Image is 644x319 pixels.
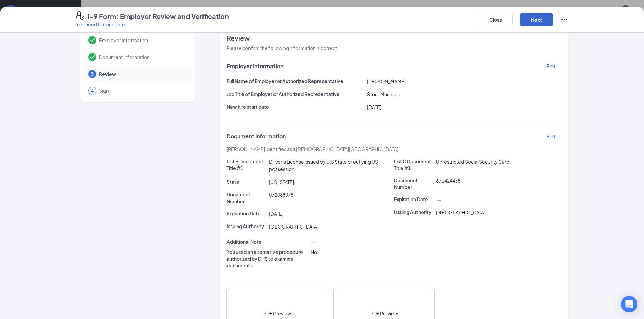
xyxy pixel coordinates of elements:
span: Review [99,71,186,77]
span: [PERSON_NAME] [367,78,406,84]
span: [GEOGRAPHIC_DATA] [269,223,318,230]
span: PDF Preview [263,310,291,317]
p: List B Document Title #1 [226,158,266,171]
button: Close [479,13,513,26]
span: Driver’s License issued by U.S State or outlying US possession [269,159,378,172]
p: Expiration Date [394,196,434,203]
p: Additional Note [226,238,308,245]
svg: FormI9EVerifyIcon [76,11,84,20]
p: You need to complete [76,21,229,28]
button: Next [520,13,553,26]
p: Document Number [226,191,266,205]
span: [US_STATE] [269,179,294,185]
span: Sign [99,87,186,94]
span: Document Information [226,133,286,140]
div: Open Intercom Messenger [621,296,637,312]
p: Expiration Date [226,210,266,217]
span: Employer Information [226,63,283,70]
span: [DATE] [367,104,381,110]
span: 3 [91,71,94,77]
p: Document Number [394,177,434,190]
span: [GEOGRAPHIC_DATA] [436,209,485,215]
span: PDF Preview [370,310,398,317]
p: Full Name of Employer or Authorized Representative [226,78,364,84]
span: 4 [91,87,94,94]
span: Review [226,33,561,43]
p: Issuing Authority [394,209,434,215]
span: 671424438 [436,178,460,184]
span: -- [436,196,441,203]
span: [DATE] [269,211,283,217]
svg: Ellipses [560,16,568,24]
p: State [226,178,266,185]
p: Edit [547,133,555,140]
span: -- [311,239,315,245]
span: Unrestricted Social Security Card [436,159,509,165]
p: Job Title of Employer or Authorized Representative [226,90,364,97]
h4: I-9 Form: Employer Review and Verification [88,11,229,21]
p: Edit [547,63,555,70]
p: List C Document Title #1 [394,158,434,171]
span: No [311,249,317,255]
span: Document Information [99,54,186,60]
svg: Checkmark [88,53,96,61]
span: [PERSON_NAME] identifies as a [DEMOGRAPHIC_DATA][GEOGRAPHIC_DATA] [226,146,398,152]
p: New hire start date [226,103,364,110]
span: 072088078 [269,192,293,198]
p: Issuing Authority [226,223,266,230]
span: Store Manager [367,91,400,97]
svg: Checkmark [88,36,96,44]
span: Please confirm the following information is correct. [226,45,338,51]
span: Employer Information [99,37,186,44]
p: You used an alternative procedure authorized by DHS to examine documents [226,248,308,269]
